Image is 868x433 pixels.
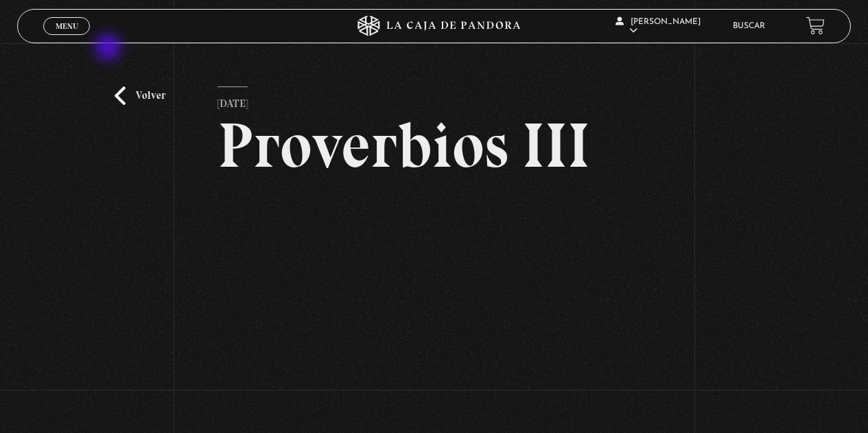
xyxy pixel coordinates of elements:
span: Cerrar [51,33,83,43]
span: Menu [56,22,78,30]
h2: Proverbios III [218,114,650,177]
span: [PERSON_NAME] [615,18,701,35]
a: Buscar [733,22,765,30]
a: Volver [115,86,165,105]
a: View your shopping cart [806,16,825,35]
p: [DATE] [218,86,248,114]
